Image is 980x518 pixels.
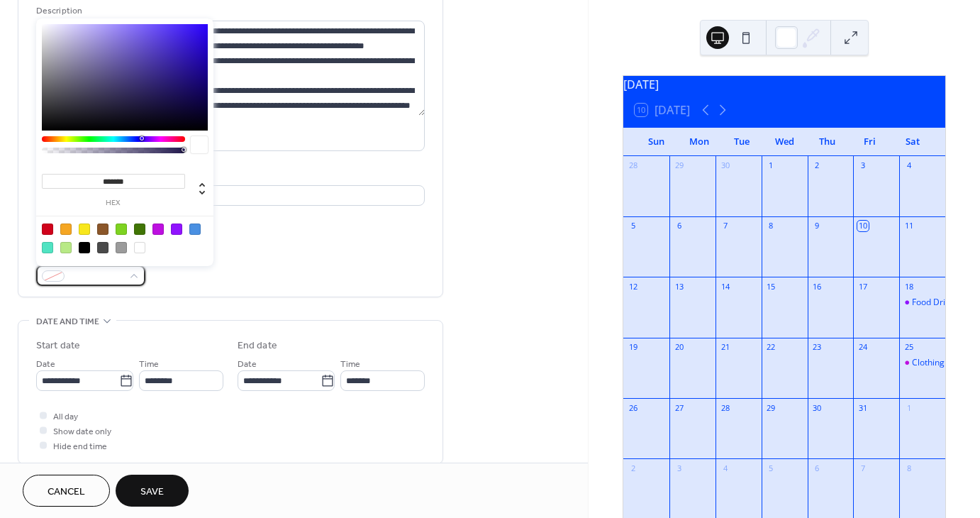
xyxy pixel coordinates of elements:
[116,224,127,235] div: #7ED321
[848,128,891,156] div: Fri
[36,314,99,329] span: Date and time
[635,128,677,156] div: Sun
[812,342,823,353] div: 23
[899,357,945,369] div: Clothing Giveaway
[23,475,110,507] button: Cancel
[189,224,201,235] div: #4A90E2
[857,463,868,473] div: 7
[36,4,422,18] div: Description
[903,342,914,353] div: 25
[857,281,868,292] div: 17
[766,281,776,292] div: 15
[812,402,823,413] div: 30
[140,485,164,500] span: Save
[674,342,684,353] div: 20
[628,463,638,473] div: 2
[903,402,914,413] div: 1
[766,221,776,231] div: 8
[42,224,53,235] div: #D0021B
[766,160,776,171] div: 1
[857,221,868,231] div: 10
[766,342,776,353] div: 22
[60,224,72,235] div: #F5A623
[912,297,954,309] div: Food Drive
[891,128,934,156] div: Sat
[674,402,684,413] div: 27
[903,160,914,171] div: 4
[36,168,422,183] div: Location
[134,242,145,253] div: #FFFFFF
[812,160,823,171] div: 2
[628,342,638,353] div: 19
[674,160,684,171] div: 29
[674,463,684,473] div: 3
[806,128,848,156] div: Thu
[857,160,868,171] div: 3
[152,224,164,235] div: #BD10E0
[134,224,145,235] div: #417505
[720,221,730,231] div: 7
[766,463,776,473] div: 5
[36,338,80,353] div: Start date
[720,281,730,292] div: 14
[628,402,638,413] div: 26
[42,199,185,207] label: hex
[720,128,763,156] div: Tue
[812,221,823,231] div: 9
[628,281,638,292] div: 12
[628,160,638,171] div: 28
[720,342,730,353] div: 21
[79,242,90,253] div: #000000
[53,409,78,424] span: All day
[857,402,868,413] div: 31
[766,402,776,413] div: 29
[97,242,108,253] div: #4A4A4A
[857,342,868,353] div: 24
[720,463,730,473] div: 4
[238,338,277,353] div: End date
[171,224,182,235] div: #9013FE
[674,221,684,231] div: 6
[97,224,108,235] div: #8B572A
[116,242,127,253] div: #9B9B9B
[60,242,72,253] div: #B8E986
[48,485,85,500] span: Cancel
[674,281,684,292] div: 13
[812,281,823,292] div: 16
[720,402,730,413] div: 28
[903,463,914,473] div: 8
[139,357,159,372] span: Time
[812,463,823,473] div: 6
[720,160,730,171] div: 30
[79,224,90,235] div: #F8E71C
[903,281,914,292] div: 18
[42,242,53,253] div: #50E3C2
[116,475,189,507] button: Save
[36,357,55,372] span: Date
[677,128,720,156] div: Mon
[238,357,257,372] span: Date
[623,76,945,93] div: [DATE]
[628,221,638,231] div: 5
[763,128,806,156] div: Wed
[53,439,107,454] span: Hide end time
[903,221,914,231] div: 11
[899,297,945,309] div: Food Drive
[53,424,111,439] span: Show date only
[340,357,360,372] span: Time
